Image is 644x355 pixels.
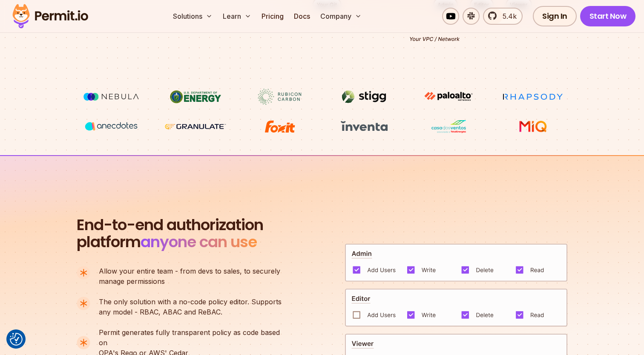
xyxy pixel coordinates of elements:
[248,118,312,135] img: Foxit
[258,8,287,25] a: Pricing
[10,333,23,346] button: Consent Preferences
[9,2,92,31] img: Permit logo
[170,8,216,25] button: Solutions
[248,89,312,105] img: Rubicon
[504,119,562,134] img: MIQ
[77,216,263,234] span: End-to-end authorization
[141,231,257,253] span: anyone can use
[99,266,280,276] span: Allow your entire team - from devs to sales, to securely
[77,216,263,251] h2: platform
[417,89,480,104] img: paloalto
[99,266,280,286] p: manage permissions
[497,11,517,21] span: 5.4k
[317,8,365,25] button: Company
[417,118,480,135] img: Casa dos Ventos
[483,8,523,25] a: 5.4k
[99,327,289,348] span: Permit generates fully transparent policy as code based on
[99,297,282,307] span: The only solution with a no-code policy editor. Supports
[99,297,282,317] p: any model - RBAC, ABAC and ReBAC.
[79,118,143,134] img: vega
[533,6,577,26] a: Sign In
[164,118,227,135] img: Granulate
[290,8,313,25] a: Docs
[219,8,255,25] button: Learn
[79,89,143,105] img: Nebula
[332,118,396,134] img: inventa
[164,89,227,105] img: US department of energy
[580,6,636,26] a: Start Now
[10,333,23,346] img: Revisit consent button
[501,89,565,105] img: Rhapsody Health
[332,89,396,105] img: Stigg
